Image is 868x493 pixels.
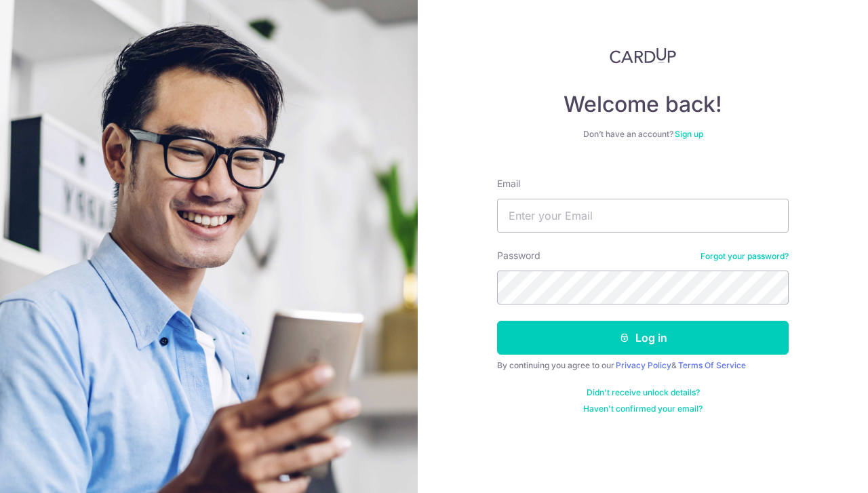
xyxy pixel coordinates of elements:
a: Sign up [675,129,703,139]
a: Didn't receive unlock details? [587,387,700,398]
h4: Welcome back! [497,91,789,118]
input: Enter your Email [497,199,789,233]
label: Email [497,177,520,191]
div: By continuing you agree to our & [497,360,789,371]
label: Password [497,249,540,262]
a: Haven't confirmed your email? [583,403,703,414]
a: Forgot your password? [701,251,789,262]
a: Terms Of Service [678,360,746,370]
div: Don’t have an account? [497,129,789,140]
img: CardUp Logo [610,47,676,64]
a: Privacy Policy [616,360,671,370]
button: Log in [497,321,789,355]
